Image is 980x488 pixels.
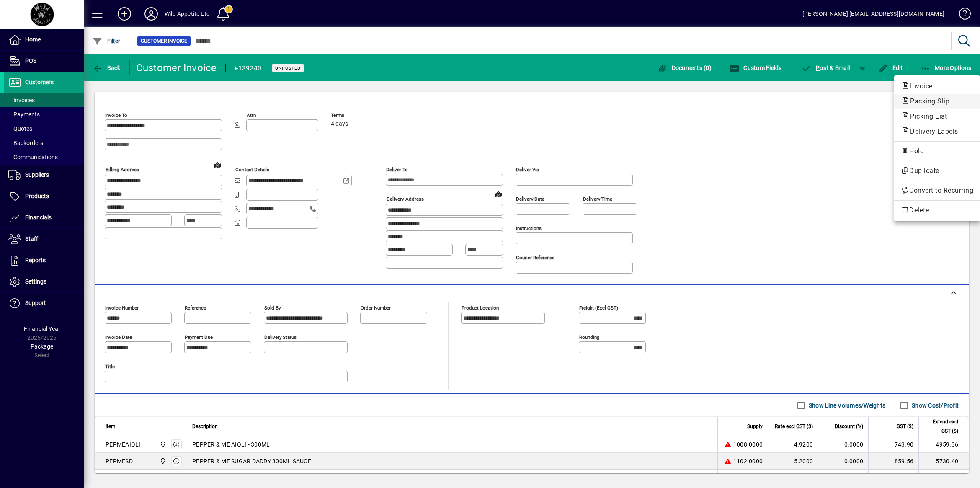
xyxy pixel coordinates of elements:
span: Picking List [901,112,951,120]
span: Hold [901,146,973,156]
span: Duplicate [901,166,973,176]
span: Delivery Labels [901,127,962,135]
span: Packing Slip [901,97,954,105]
span: Convert to Recurring [901,186,973,196]
span: Delete [901,205,973,215]
span: Invoice [901,82,937,90]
